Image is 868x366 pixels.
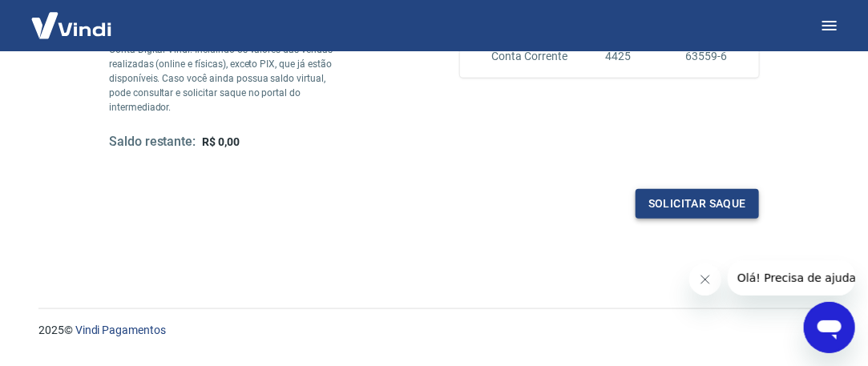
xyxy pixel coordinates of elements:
iframe: Mensagem da empresa [728,260,855,296]
img: Vindi [19,1,123,50]
a: Vindi Pagamentos [75,324,166,336]
p: *Corresponde ao saldo disponível para uso na sua Conta Digital Vindi. Incluindo os valores das ve... [109,28,333,115]
iframe: Fechar mensagem [689,263,721,296]
button: Solicitar saque [636,189,759,219]
span: Olá! Precisa de ajuda? [10,11,135,24]
iframe: Botão para abrir a janela de mensagens [804,302,855,353]
h5: Saldo restante: [109,134,196,151]
p: 2025 © [38,322,830,339]
h6: 63559-6 [685,48,727,65]
h6: 4425 [606,48,648,65]
span: R$ 0,00 [202,135,240,148]
h6: Conta Corrente [492,48,567,65]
